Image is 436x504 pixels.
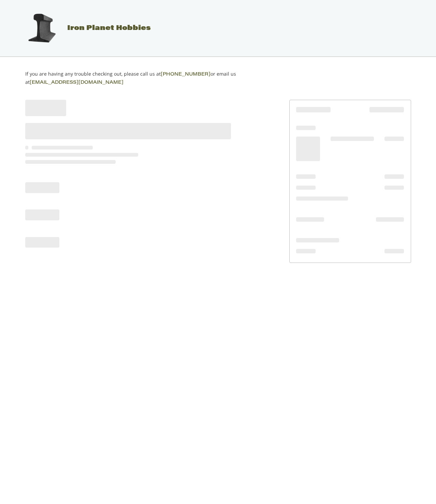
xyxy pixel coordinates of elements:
a: [EMAIL_ADDRESS][DOMAIN_NAME] [30,80,123,85]
p: If you are having any trouble checking out, please call us at or email us at [25,70,258,86]
a: [PHONE_NUMBER] [161,72,210,77]
span: Iron Planet Hobbies [67,25,151,32]
img: Iron Planet Hobbies [25,11,59,45]
a: Iron Planet Hobbies [18,25,151,32]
